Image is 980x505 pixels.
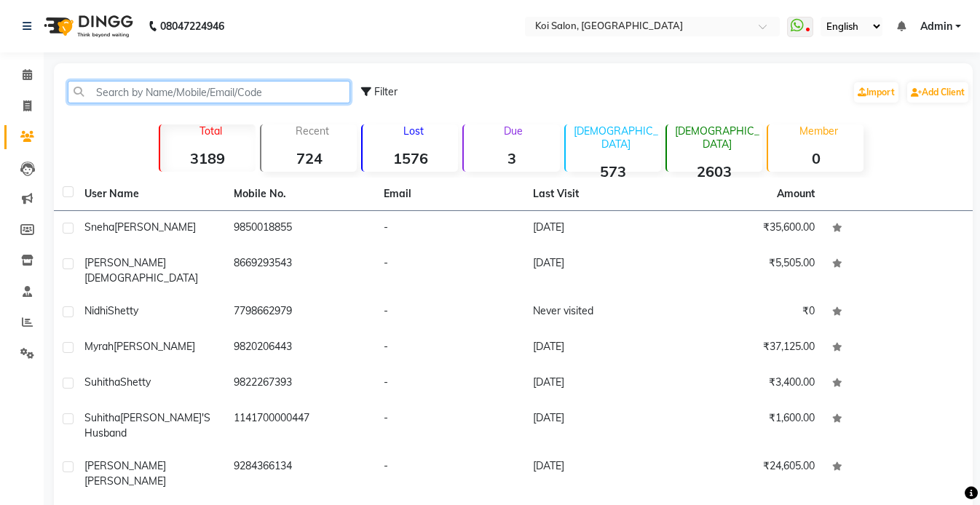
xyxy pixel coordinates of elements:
[375,247,524,295] td: -
[774,124,864,138] p: Member
[907,82,968,103] a: Add Client
[166,124,256,138] p: Total
[120,375,151,389] span: Shetty
[920,19,952,34] span: Admin
[76,178,225,211] th: User Name
[114,220,196,234] span: [PERSON_NAME]
[375,178,524,211] th: Email
[524,295,673,330] td: Never visited
[673,330,823,366] td: ₹37,125.00
[225,366,374,402] td: 9822267393
[261,149,357,167] strong: 724
[524,247,673,295] td: [DATE]
[464,149,559,167] strong: 3
[375,211,524,247] td: -
[673,402,823,450] td: ₹1,600.00
[524,366,673,402] td: [DATE]
[375,450,524,498] td: -
[374,85,398,98] span: Filter
[524,178,673,211] th: Last Visit
[768,178,823,210] th: Amount
[375,295,524,330] td: -
[667,162,762,180] strong: 2603
[84,220,114,234] span: Sneha
[768,149,864,167] strong: 0
[84,271,198,285] span: [DEMOGRAPHIC_DATA]
[673,295,823,330] td: ₹0
[225,402,374,450] td: 1141700000447
[375,366,524,402] td: -
[572,124,661,151] p: [DEMOGRAPHIC_DATA]
[84,340,114,353] span: Myrah
[854,82,898,103] a: Import
[566,162,661,180] strong: 573
[84,459,166,472] span: [PERSON_NAME]
[108,304,138,317] span: Shetty
[673,247,823,295] td: ₹5,505.00
[84,256,166,269] span: [PERSON_NAME]
[375,330,524,366] td: -
[368,124,458,138] p: Lost
[467,124,559,138] p: Due
[68,81,350,103] input: Search by Name/Mobile/Email/Code
[225,247,374,295] td: 8669293543
[84,304,108,317] span: Nidhi
[375,402,524,450] td: -
[84,411,210,440] span: [PERSON_NAME]'s Husband
[673,124,762,151] p: [DEMOGRAPHIC_DATA]
[160,6,224,47] b: 08047224946
[524,450,673,498] td: [DATE]
[363,149,458,167] strong: 1576
[160,149,256,167] strong: 3189
[524,211,673,247] td: [DATE]
[37,6,137,47] img: logo
[673,450,823,498] td: ₹24,605.00
[524,402,673,450] td: [DATE]
[84,375,120,389] span: Suhitha
[225,295,374,330] td: 7798662979
[673,366,823,402] td: ₹3,400.00
[225,450,374,498] td: 9284366134
[524,330,673,366] td: [DATE]
[225,211,374,247] td: 9850018855
[84,474,166,488] span: [PERSON_NAME]
[114,340,195,353] span: [PERSON_NAME]
[84,411,120,424] span: Suhitha
[267,124,357,138] p: Recent
[673,211,823,247] td: ₹35,600.00
[225,330,374,366] td: 9820206443
[225,178,374,211] th: Mobile No.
